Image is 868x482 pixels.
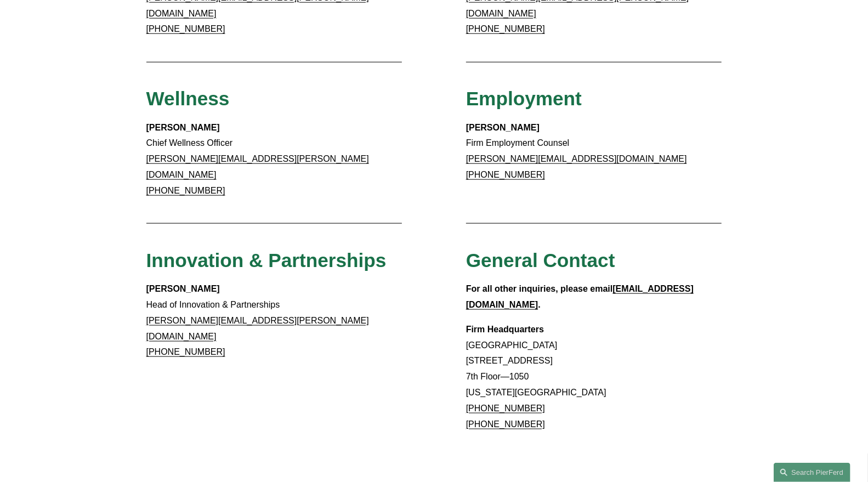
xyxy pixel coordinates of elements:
[146,24,225,33] a: [PHONE_NUMBER]
[146,281,402,360] p: Head of Innovation & Partnerships
[538,300,540,309] strong: .
[466,123,540,132] strong: [PERSON_NAME]
[466,154,687,163] a: [PERSON_NAME][EMAIL_ADDRESS][DOMAIN_NAME]
[146,249,387,271] span: Innovation & Partnerships
[466,419,545,429] a: [PHONE_NUMBER]
[146,123,220,132] strong: [PERSON_NAME]
[774,463,850,482] a: Search this site
[466,404,545,413] a: [PHONE_NUMBER]
[466,88,582,109] span: Employment
[466,170,545,179] a: [PHONE_NUMBER]
[466,325,544,334] strong: Firm Headquarters
[466,249,615,271] span: General Contact
[466,322,722,433] p: [GEOGRAPHIC_DATA] [STREET_ADDRESS] 7th Floor—1050 [US_STATE][GEOGRAPHIC_DATA]
[146,347,225,356] a: [PHONE_NUMBER]
[146,154,369,179] a: [PERSON_NAME][EMAIL_ADDRESS][PERSON_NAME][DOMAIN_NAME]
[466,24,545,33] a: [PHONE_NUMBER]
[146,120,402,199] p: Chief Wellness Officer
[146,316,369,341] a: [PERSON_NAME][EMAIL_ADDRESS][PERSON_NAME][DOMAIN_NAME]
[146,284,220,293] strong: [PERSON_NAME]
[466,284,613,293] strong: For all other inquiries, please email
[146,186,225,195] a: [PHONE_NUMBER]
[146,88,230,109] span: Wellness
[466,284,694,309] a: [EMAIL_ADDRESS][DOMAIN_NAME]
[466,120,722,183] p: Firm Employment Counsel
